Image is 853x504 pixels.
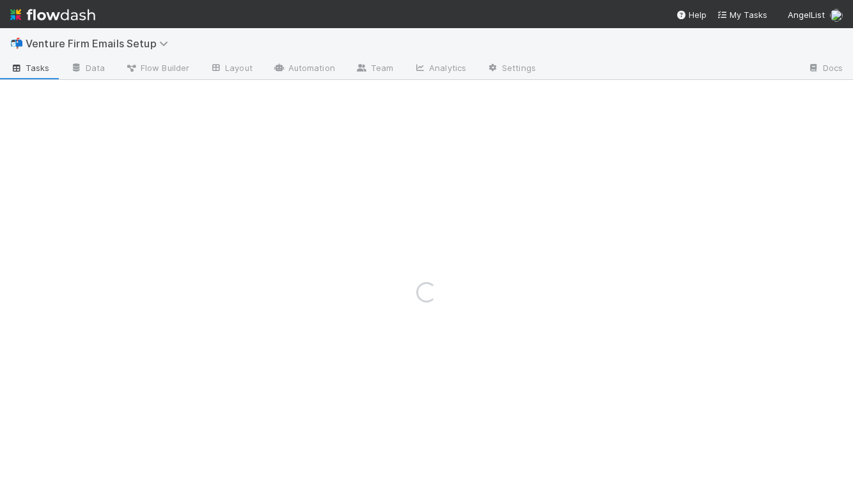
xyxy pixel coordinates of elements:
[115,59,200,79] a: Flow Builder
[676,8,707,21] div: Help
[263,59,345,79] a: Automation
[125,61,189,74] span: Flow Builder
[797,59,853,79] a: Docs
[476,59,546,79] a: Settings
[830,9,843,22] img: avatar_c1f4403d-e86a-4c25-b787-2f6ef1c910cd.png
[717,10,767,20] span: My Tasks
[10,61,50,74] span: Tasks
[403,59,476,79] a: Analytics
[200,59,263,79] a: Layout
[26,37,175,50] span: Venture Firm Emails Setup
[717,8,767,21] a: My Tasks
[788,10,825,20] span: AngelList
[10,38,23,49] span: 📬
[10,4,95,26] img: logo-inverted-e16ddd16eac7371096b0.svg
[345,59,403,79] a: Team
[60,59,115,79] a: Data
